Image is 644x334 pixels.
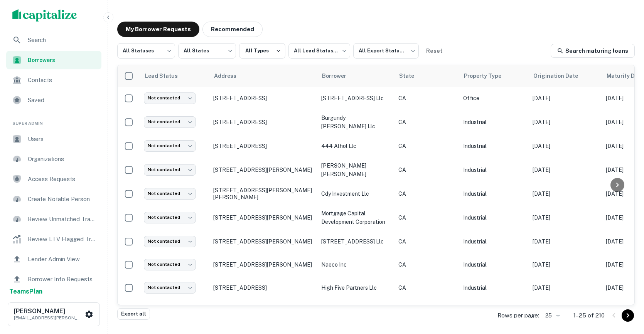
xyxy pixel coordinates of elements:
p: cdy investment llc [321,190,391,198]
span: State [399,71,424,81]
li: Super Admin [6,111,101,130]
p: Industrial [463,284,525,292]
p: [DATE] [533,284,598,292]
div: Not contacted [144,282,196,293]
div: Not contacted [144,164,196,175]
div: Search [6,31,101,49]
p: [STREET_ADDRESS] llc [321,94,391,102]
span: Lead Status [145,71,188,81]
p: [STREET_ADDRESS][PERSON_NAME] [213,238,314,245]
a: Create Notable Person [6,190,101,208]
p: CA [398,190,455,198]
p: 1–25 of 210 [573,311,605,320]
p: CA [398,142,455,150]
div: Saved [6,91,101,109]
h6: Maturity Date [607,72,644,80]
p: [STREET_ADDRESS] [213,95,314,102]
span: Access Requests [28,175,97,184]
button: Reset [422,43,447,59]
p: CA [398,166,455,174]
p: burgundy [PERSON_NAME] llc [321,114,391,131]
p: [EMAIL_ADDRESS][PERSON_NAME][DOMAIN_NAME] [14,314,83,321]
p: [STREET_ADDRESS][PERSON_NAME] [213,261,314,268]
div: All States [178,41,236,61]
th: Property Type [459,65,529,87]
div: Not contacted [144,236,196,247]
h6: [PERSON_NAME] [14,308,83,314]
th: State [394,65,459,87]
button: Export all [117,308,150,320]
p: [STREET_ADDRESS] llc [321,237,391,246]
p: [DATE] [533,142,598,150]
button: My Borrower Requests [117,22,199,37]
span: Saved [28,96,97,105]
p: naeco inc [321,260,391,269]
p: [DATE] [533,190,598,198]
p: [PERSON_NAME] [PERSON_NAME] [321,161,391,178]
p: [DATE] [533,166,598,174]
a: Lender Admin View [6,250,101,269]
div: All Lead Statuses [288,41,350,61]
button: All Types [239,43,285,59]
div: Not contacted [144,140,196,151]
span: Address [214,71,246,81]
span: Users [28,134,97,144]
span: Create Notable Person [28,195,97,204]
span: Review Unmatched Transactions [28,215,97,224]
p: [DATE] [533,213,598,222]
p: CA [398,213,455,222]
div: Users [6,130,101,148]
p: Office [463,94,525,102]
p: CA [398,284,455,292]
strong: Teams Plan [9,288,42,295]
p: [DATE] [533,118,598,126]
th: Origination Date [529,65,602,87]
div: Contacts [6,71,101,89]
p: [STREET_ADDRESS] [213,284,314,291]
img: capitalize-logo.png [12,9,77,22]
p: tehama partners limited partnership [321,303,391,320]
a: TeamsPlan [9,287,42,296]
a: Review Unmatched Transactions [6,210,101,228]
p: Rows per page: [497,311,539,320]
a: Review LTV Flagged Transactions [6,230,101,248]
th: Borrower [317,65,394,87]
div: Not contacted [144,212,196,223]
a: Search maturing loans [551,44,635,58]
span: Search [28,35,97,45]
iframe: Chat Widget [605,272,644,309]
span: Borrower Info Requests [28,275,97,284]
p: Industrial [463,166,525,174]
button: Go to next page [622,309,634,322]
p: [DATE] [533,237,598,246]
div: Not contacted [144,259,196,270]
a: Organizations [6,150,101,168]
div: All Export Statuses [353,41,419,61]
button: [PERSON_NAME][EMAIL_ADDRESS][PERSON_NAME][DOMAIN_NAME] [8,302,100,326]
p: Industrial [463,260,525,269]
p: CA [398,94,455,102]
p: [STREET_ADDRESS] [213,143,314,149]
p: [STREET_ADDRESS][PERSON_NAME] [213,166,314,173]
th: Lead Status [140,65,209,87]
button: Recommended [202,22,263,37]
p: high five partners llc [321,284,391,292]
th: Address [209,65,317,87]
p: [STREET_ADDRESS] [213,119,314,126]
div: Not contacted [144,116,196,128]
p: CA [398,118,455,126]
span: Lender Admin View [28,255,97,264]
p: Industrial [463,213,525,222]
span: Property Type [464,71,511,81]
span: Organizations [28,154,97,164]
div: Access Requests [6,170,101,188]
a: Borrowers [6,51,101,69]
span: Borrower [322,71,356,81]
p: CA [398,260,455,269]
a: Borrower Info Requests [6,270,101,289]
